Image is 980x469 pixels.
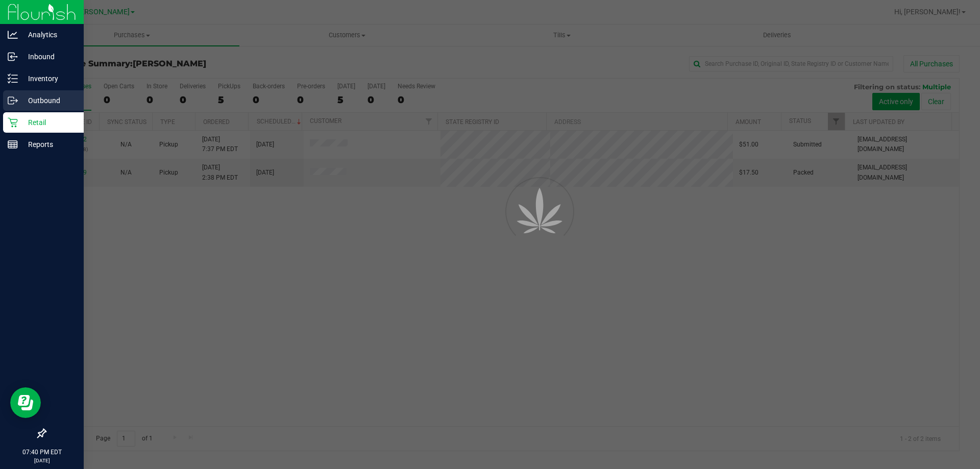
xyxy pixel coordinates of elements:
[18,51,79,63] p: Inbound
[10,387,41,418] iframe: Resource center
[8,139,18,150] inline-svg: Reports
[18,72,79,85] p: Inventory
[5,448,79,457] p: 07:40 PM EDT
[8,117,18,128] inline-svg: Retail
[18,116,79,129] p: Retail
[8,30,18,40] inline-svg: Analytics
[8,52,18,62] inline-svg: Inbound
[18,94,79,107] p: Outbound
[8,73,18,84] inline-svg: Inventory
[18,29,79,41] p: Analytics
[18,138,79,151] p: Reports
[8,95,18,106] inline-svg: Outbound
[5,457,79,464] p: [DATE]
